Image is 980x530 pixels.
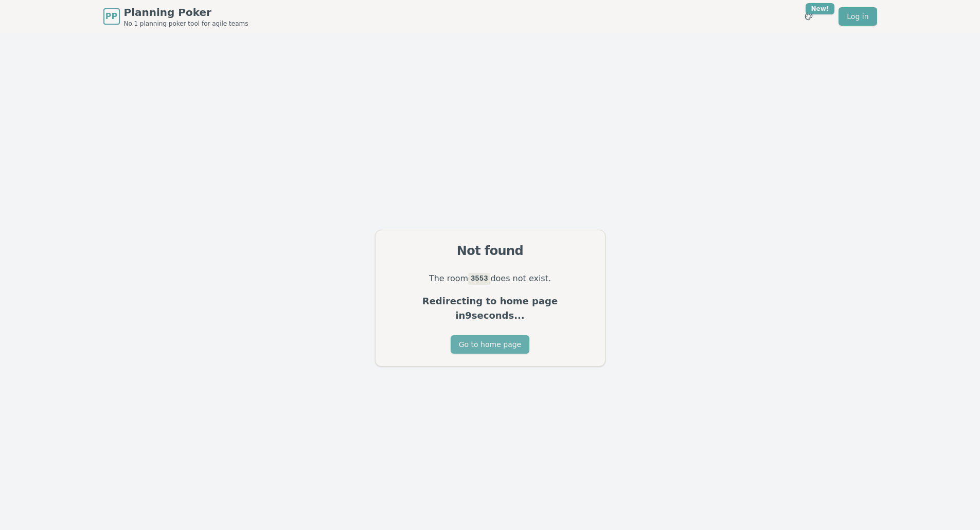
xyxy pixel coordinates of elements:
[451,335,529,354] button: Go to home page
[388,243,593,259] div: Not found
[105,10,117,23] span: PP
[468,273,490,284] code: 3553
[124,5,248,20] span: Planning Poker
[103,5,248,28] a: PPPlanning PokerNo.1 planning poker tool for agile teams
[124,20,248,28] span: No.1 planning poker tool for agile teams
[839,7,877,26] a: Log in
[806,3,835,14] div: New!
[799,7,818,26] button: New!
[388,271,593,286] p: The room does not exist.
[388,294,593,323] p: Redirecting to home page in 9 seconds...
